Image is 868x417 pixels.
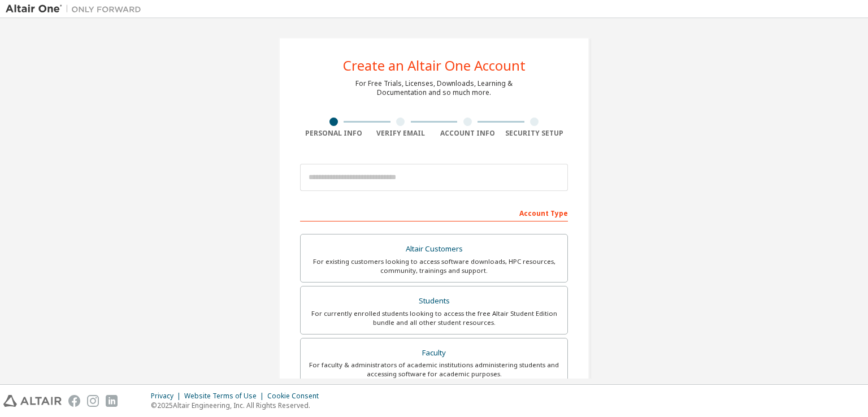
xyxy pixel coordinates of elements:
div: For currently enrolled students looking to access the free Altair Student Edition bundle and all ... [307,309,561,327]
div: Security Setup [501,129,568,138]
div: Privacy [151,392,184,401]
div: Students [307,293,561,309]
div: Account Type [300,203,568,221]
div: For faculty & administrators of academic institutions administering students and accessing softwa... [307,360,561,379]
div: For Free Trials, Licenses, Downloads, Learning & Documentation and so much more. [355,79,513,97]
div: For existing customers looking to access software downloads, HPC resources, community, trainings ... [307,257,561,275]
div: Faculty [307,345,561,361]
div: Personal Info [300,129,367,138]
div: Cookie Consent [267,392,325,401]
div: Verify Email [367,129,435,138]
img: instagram.svg [87,395,99,407]
div: Website Terms of Use [184,392,267,401]
div: Create an Altair One Account [343,59,526,72]
div: Account Info [434,129,501,138]
div: Altair Customers [307,241,561,257]
img: Altair One [6,3,147,15]
img: altair_logo.svg [3,395,62,407]
img: linkedin.svg [106,395,118,407]
p: © 2025 Altair Engineering, Inc. All Rights Reserved. [151,401,325,410]
img: facebook.svg [68,395,80,407]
